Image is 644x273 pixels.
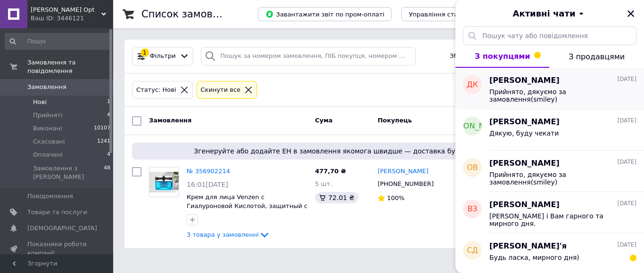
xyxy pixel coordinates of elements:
span: 477,70 ₴ [315,168,346,175]
div: Cкинути все [199,85,243,95]
button: З продавцями [549,45,644,68]
span: [PERSON_NAME] [489,158,560,169]
span: Покупець [378,117,412,124]
span: Cума [315,117,332,124]
span: 3 товара у замовленні [187,231,259,238]
span: 1241 [97,137,110,146]
input: Пошук за номером замовлення, ПІБ покупця, номером телефону, Email, номером накладної [201,47,416,65]
span: [PERSON_NAME] [489,200,560,210]
span: З продавцями [569,52,625,61]
a: Крем для лица Venzen с Гиалуроновой Кислотой, защитный с Антивозрастным эффектом, 50g [187,193,307,218]
span: Згенеруйте або додайте ЕН в замовлення якомога швидше — доставка буде безкоштовною для покупця [136,146,621,156]
span: Будь ласка, мирного дня) [489,254,579,261]
button: Активні чати [482,8,618,20]
span: 100% [387,194,405,201]
span: Прийняті [33,111,62,120]
button: Управління статусами [401,7,488,21]
button: ДК[PERSON_NAME][DATE]Прийнято, дякуємо за замовлення(smiley) [455,68,644,109]
span: 16:01[DATE] [187,181,228,188]
span: [DATE] [617,200,636,208]
span: [DATE] [617,241,636,249]
div: Ваш ID: 3446121 [31,14,113,23]
img: Фото товару [149,172,179,193]
span: Прийнято, дякуємо за замовлення(smiley) [489,88,623,103]
div: Статус: Нові [134,85,178,95]
span: Дякую, буду чекати [489,129,559,137]
button: З покупцями [455,45,549,68]
span: ОВ [467,162,478,173]
span: Нові [33,98,47,106]
span: [PERSON_NAME] і Вам гарного та мирного дня. [489,212,623,227]
span: Показники роботи компанії [27,240,87,257]
a: № 356902214 [187,168,230,175]
span: [DATE] [617,75,636,83]
span: Товари та послуги [27,208,87,217]
span: Активні чати [512,8,575,20]
span: [DATE] [617,117,636,125]
span: Замовлення та повідомлення [27,58,113,75]
span: 5 шт. [315,180,332,187]
button: [PERSON_NAME][PERSON_NAME][DATE]Дякую, буду чекати [455,109,644,151]
span: Фільтри [150,52,176,61]
span: ДК [467,80,478,90]
span: 1 [107,98,110,106]
button: Закрити [625,8,636,19]
span: [DATE] [617,158,636,166]
div: 1 [140,48,149,57]
span: Замовлення з [PERSON_NAME] [33,164,104,181]
span: Виконані [33,124,62,133]
a: [PERSON_NAME] [378,167,429,176]
span: Скасовані [33,137,65,146]
span: 4 [107,151,110,159]
span: Оплачені [33,151,63,159]
span: [PERSON_NAME] [489,117,560,128]
input: Пошук чату або повідомлення [463,26,636,45]
span: Повідомлення [27,192,73,201]
span: [PERSON_NAME] [441,121,504,132]
span: Збережені фільтри: [450,52,514,61]
h1: Список замовлень [141,8,237,20]
span: З покупцями [475,52,530,61]
span: Прийнято, дякуємо за замовлення(smiley) [489,171,623,186]
button: ВЗ[PERSON_NAME][DATE][PERSON_NAME] і Вам гарного та мирного дня. [455,192,644,233]
a: 3 товара у замовленні [187,231,270,238]
span: [PERSON_NAME] [489,75,560,86]
span: Управління статусами [409,11,481,18]
span: Melisa Opt [31,6,101,14]
span: [PERSON_NAME]'я [489,241,567,252]
span: Замовлення [27,83,66,91]
a: Фото товару [149,167,179,197]
div: [PHONE_NUMBER] [376,178,436,190]
span: 48 [104,164,110,181]
span: СД [467,245,478,256]
span: [DEMOGRAPHIC_DATA] [27,224,97,233]
span: Завантажити звіт по пром-оплаті [265,10,384,18]
div: 72.01 ₴ [315,192,358,203]
span: Замовлення [149,117,191,124]
input: Пошук [5,33,111,50]
span: ВЗ [467,204,477,215]
button: ОВ[PERSON_NAME][DATE]Прийнято, дякуємо за замовлення(smiley) [455,151,644,192]
span: 10107 [94,124,110,133]
button: Завантажити звіт по пром-оплаті [258,7,392,21]
span: 4 [107,111,110,120]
